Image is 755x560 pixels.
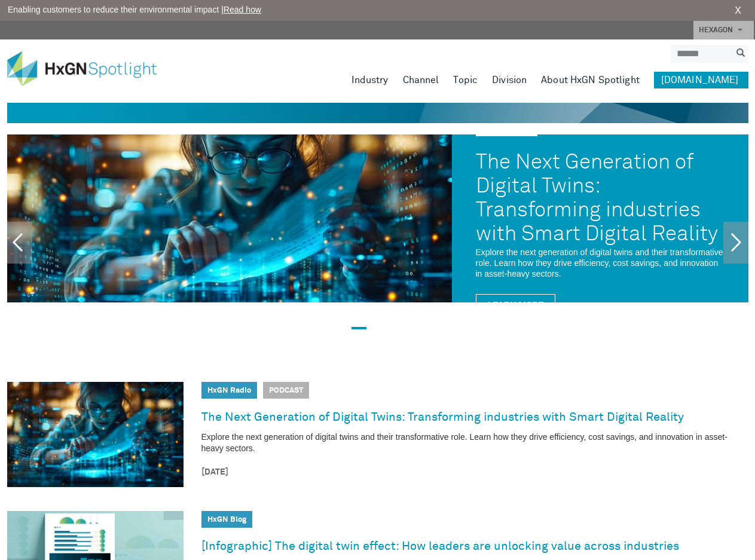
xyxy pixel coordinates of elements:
[476,247,725,279] p: Explore the next generation of digital twins and their transformative role. Learn how they drive ...
[7,134,452,302] img: The Next Generation of Digital Twins: Transforming industries with Smart Digital Reality
[207,387,251,394] a: HxGN Radio
[735,4,741,18] a: X
[7,222,32,264] a: Previous
[403,72,439,88] a: Channel
[201,432,748,454] p: Explore the next generation of digital twins and their transformative role. Learn how they drive ...
[201,466,748,479] time: [DATE]
[476,142,725,247] a: The Next Generation of Digital Twins: Transforming industries with Smart Digital Reality
[654,72,748,88] a: [DOMAIN_NAME]
[723,222,748,264] a: Next
[453,72,478,88] a: Topic
[224,5,261,14] a: Read how
[201,537,679,556] a: [Infographic] The digital twin effect: How leaders are unlocking value across industries
[476,294,555,316] a: Learn More
[7,51,175,86] img: HxGN Spotlight
[693,21,754,39] a: HEXAGON
[263,382,309,399] span: Podcast
[7,382,184,487] img: The Next Generation of Digital Twins: Transforming industries with Smart Digital Reality
[8,4,261,16] span: Enabling customers to reduce their environmental impact |
[207,516,246,524] a: HxGN Blog
[201,408,684,427] a: The Next Generation of Digital Twins: Transforming industries with Smart Digital Reality
[492,72,527,88] a: Division
[541,72,640,88] a: About HxGN Spotlight
[351,72,389,88] a: Industry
